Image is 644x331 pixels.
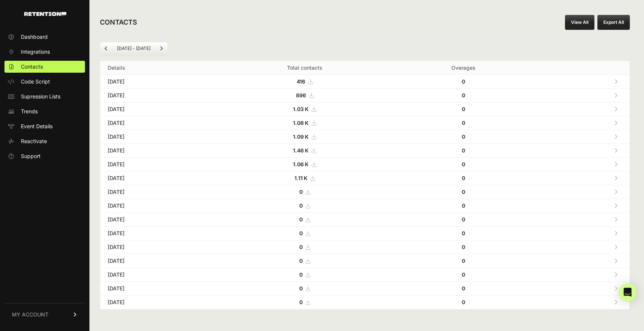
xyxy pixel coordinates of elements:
[299,258,303,264] strong: 0
[100,89,215,103] td: [DATE]
[100,103,215,116] td: [DATE]
[215,61,394,75] th: Total contacts
[462,106,465,112] strong: 0
[21,138,47,145] span: Reactivate
[100,213,215,227] td: [DATE]
[462,175,465,181] strong: 0
[4,46,85,58] a: Integrations
[21,93,60,100] span: Supression Lists
[462,285,465,291] strong: 0
[462,133,465,140] strong: 0
[294,175,307,181] strong: 1.11 K
[4,303,85,326] a: MY ACCOUNT
[293,120,309,126] strong: 1.08 K
[597,15,630,30] button: Export All
[293,133,309,140] strong: 1.09 K
[293,133,316,140] a: 1.09 K
[299,230,303,236] strong: 0
[4,61,85,73] a: Contacts
[462,271,465,278] strong: 0
[24,12,66,16] img: Retention.com
[462,258,465,264] strong: 0
[299,216,303,223] strong: 0
[100,185,215,199] td: [DATE]
[4,76,85,88] a: Code Script
[462,78,465,85] strong: 0
[462,230,465,236] strong: 0
[100,171,215,185] td: [DATE]
[12,311,48,318] span: MY ACCOUNT
[619,283,637,301] div: Open Intercom Messenger
[293,161,316,167] a: 1.06 K
[21,108,38,115] span: Trends
[100,199,215,213] td: [DATE]
[100,268,215,282] td: [DATE]
[100,17,137,28] h2: CONTACTS
[100,254,215,268] td: [DATE]
[100,240,215,254] td: [DATE]
[294,175,315,181] a: 1.11 K
[21,63,43,70] span: Contacts
[462,202,465,209] strong: 0
[21,48,50,56] span: Integrations
[4,150,85,162] a: Support
[21,33,48,41] span: Dashboard
[299,299,303,305] strong: 0
[462,147,465,154] strong: 0
[100,116,215,130] td: [DATE]
[100,227,215,240] td: [DATE]
[100,144,215,158] td: [DATE]
[100,75,215,89] td: [DATE]
[462,92,465,98] strong: 0
[462,216,465,223] strong: 0
[4,31,85,43] a: Dashboard
[100,282,215,296] td: [DATE]
[299,202,303,209] strong: 0
[21,123,53,130] span: Event Details
[299,271,303,278] strong: 0
[293,147,309,154] strong: 1.46 K
[297,78,313,85] a: 416
[112,45,155,51] li: [DATE] - [DATE]
[21,78,50,85] span: Code Script
[299,244,303,250] strong: 0
[293,120,316,126] a: 1.08 K
[100,158,215,171] td: [DATE]
[21,152,41,160] span: Support
[4,135,85,147] a: Reactivate
[462,189,465,195] strong: 0
[299,285,303,291] strong: 0
[100,130,215,144] td: [DATE]
[293,147,316,154] a: 1.46 K
[4,105,85,117] a: Trends
[296,92,306,98] strong: 896
[296,92,313,98] a: 896
[293,161,309,167] strong: 1.06 K
[293,106,309,112] strong: 1.03 K
[297,78,305,85] strong: 416
[4,91,85,103] a: Supression Lists
[155,42,167,54] a: Next
[462,120,465,126] strong: 0
[565,15,594,30] a: View All
[299,189,303,195] strong: 0
[100,42,112,54] a: Previous
[462,299,465,305] strong: 0
[462,161,465,167] strong: 0
[394,61,533,75] th: Overages
[100,296,215,309] td: [DATE]
[100,61,215,75] th: Details
[293,106,316,112] a: 1.03 K
[462,244,465,250] strong: 0
[4,120,85,132] a: Event Details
